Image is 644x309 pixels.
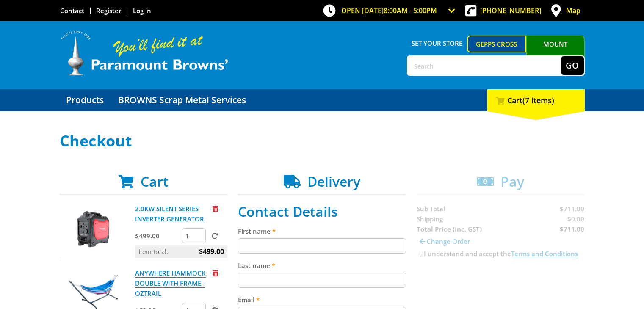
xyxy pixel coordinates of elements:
span: 8:00am - 5:00pm [384,6,437,15]
span: (7 items) [522,95,554,105]
span: OPEN [DATE] [341,6,437,15]
button: Go [561,56,584,75]
label: Last name [238,260,406,270]
span: Cart [141,172,169,190]
a: Go to the registration page [96,6,121,15]
img: 2.0KW SILENT SERIES INVERTER GENERATOR [68,204,119,254]
div: Cart [487,89,585,111]
span: Delivery [307,172,360,190]
span: $499.00 [199,245,224,258]
a: ANYWHERE HAMMOCK DOUBLE WITH FRAME - OZTRAIL [135,269,206,298]
p: $499.00 [135,231,180,241]
a: Go to the Products page [60,89,110,111]
input: Please enter your first name. [238,238,406,254]
label: First name [238,226,406,236]
a: Mount [PERSON_NAME] [526,36,585,68]
h1: Checkout [60,132,585,149]
label: Email [238,295,406,305]
h2: Contact Details [238,204,406,220]
a: Log in [133,6,151,15]
a: Remove from cart [213,269,218,277]
a: Go to the Contact page [60,6,84,15]
input: Please enter your last name. [238,273,406,288]
a: Go to the BROWNS Scrap Metal Services page [112,89,252,111]
a: Remove from cart [213,204,218,213]
a: 2.0KW SILENT SERIES INVERTER GENERATOR [135,204,204,223]
p: Item total: [135,245,227,258]
input: Search [408,56,561,75]
span: Set your store [407,36,467,51]
img: Paramount Browns' [60,30,229,77]
a: Gepps Cross [467,36,526,52]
